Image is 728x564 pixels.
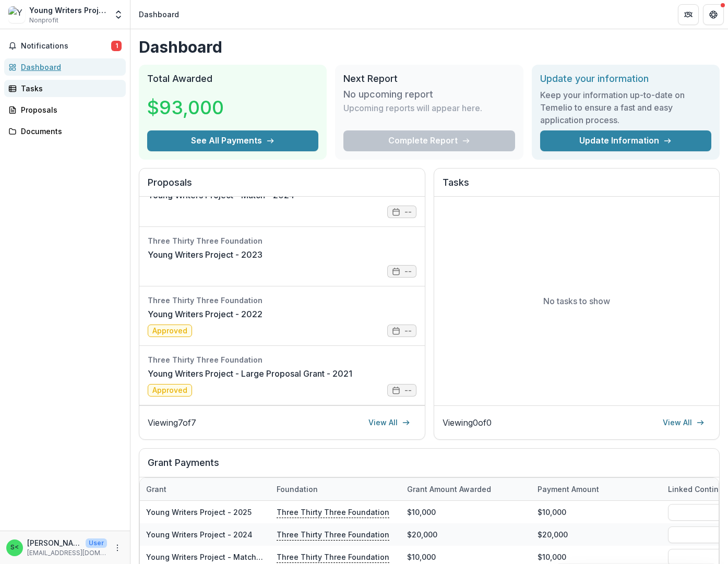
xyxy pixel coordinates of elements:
div: Payment Amount [531,484,605,495]
span: 1 [111,41,122,51]
h2: Grant Payments [148,457,711,477]
a: Update Information [540,130,711,151]
button: More [111,542,124,554]
a: Young Writers Project - 2024 [146,530,253,539]
div: $10,000 [531,501,662,523]
a: Young Writers Project - Match - 2024 [146,553,283,561]
button: See All Payments [147,130,318,151]
p: No tasks to show [543,295,610,307]
p: User [86,538,107,548]
p: Three Thirty Three Foundation [277,551,389,562]
div: Grant amount awarded [401,478,531,500]
h3: Keep your information up-to-date on Temelio to ensure a fast and easy application process. [540,89,711,126]
p: [EMAIL_ADDRESS][DOMAIN_NAME] [27,548,107,558]
h2: Total Awarded [147,73,318,85]
p: Viewing 0 of 0 [443,416,492,429]
div: Documents [21,126,117,137]
a: Tasks [4,80,126,97]
div: Dashboard [139,9,179,20]
a: Young Writers Project - 2025 [146,508,252,517]
p: Three Thirty Three Foundation [277,529,389,540]
div: Grant [140,478,270,500]
div: Tasks [21,83,117,94]
div: $20,000 [531,523,662,546]
div: Payment Amount [531,478,662,500]
div: Proposals [21,104,117,115]
a: Young Writers Project - Large Proposal Grant - 2021 [148,367,352,380]
a: View All [657,414,711,431]
a: Young Writers Project - 2023 [148,248,262,261]
button: Notifications1 [4,38,126,54]
h2: Update your information [540,73,711,85]
span: Notifications [21,42,111,51]
h1: Dashboard [139,38,720,56]
h3: No upcoming report [343,89,433,100]
h2: Proposals [148,177,416,197]
a: Young Writers Project - 2022 [148,308,262,320]
div: Susan Reid <sreid@youngwritersproject.org> [10,544,19,551]
div: Foundation [270,478,401,500]
div: $20,000 [401,523,531,546]
button: Partners [678,4,699,25]
p: Viewing 7 of 7 [148,416,196,429]
div: $10,000 [401,501,531,523]
div: Young Writers Project [29,5,107,16]
h3: $93,000 [147,93,225,122]
h2: Next Report [343,73,515,85]
img: Young Writers Project [8,6,25,23]
a: Young Writers Project - Match - 2024 [148,189,294,201]
div: Grant [140,484,173,495]
a: Dashboard [4,58,126,76]
div: Grant amount awarded [401,484,497,495]
p: Three Thirty Three Foundation [277,506,389,518]
p: [PERSON_NAME] <[EMAIL_ADDRESS][DOMAIN_NAME]> [27,537,81,548]
button: Open entity switcher [111,4,126,25]
div: Dashboard [21,62,117,73]
h2: Tasks [443,177,711,197]
a: Documents [4,123,126,140]
nav: breadcrumb [135,7,183,22]
span: Nonprofit [29,16,58,25]
p: Upcoming reports will appear here. [343,102,482,114]
div: Foundation [270,484,324,495]
a: Proposals [4,101,126,118]
button: Get Help [703,4,724,25]
a: View All [362,414,416,431]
